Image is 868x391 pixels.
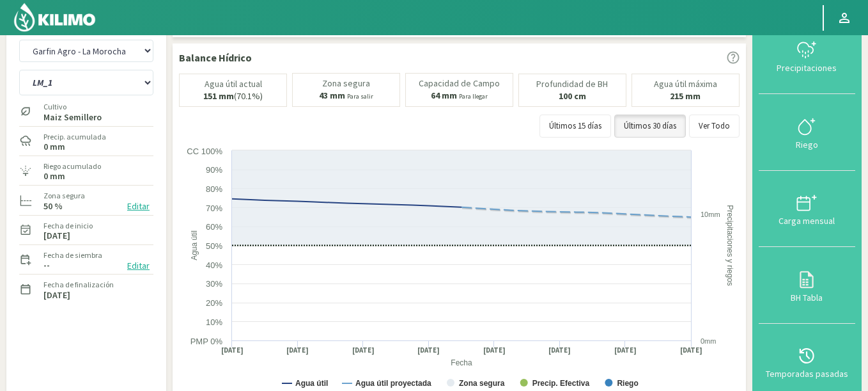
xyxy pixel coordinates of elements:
[206,279,222,289] text: 30%
[725,205,734,286] text: Precipitaciones y riegos
[43,172,65,180] label: 0 mm
[123,259,153,273] button: Editar
[43,291,70,299] label: [DATE]
[221,346,244,355] text: [DATE]
[295,379,328,388] text: Agua útil
[123,199,153,214] button: Editar
[451,358,472,367] text: Fecha
[759,94,855,170] button: Riego
[763,216,851,225] div: Carga mensual
[206,222,222,232] text: 60%
[190,337,223,346] text: PMP 0%
[763,293,851,302] div: BH Tabla
[355,379,431,388] text: Agua útil proyectada
[539,115,611,138] button: Últimos 15 días
[352,346,375,355] text: [DATE]
[43,101,102,113] label: Cultivo
[614,346,637,355] text: [DATE]
[431,90,457,101] b: 64 mm
[689,115,740,138] button: Ver Todo
[419,79,500,88] p: Capacidad de Campo
[701,211,720,218] text: 10mm
[43,143,65,151] label: 0 mm
[286,346,309,355] text: [DATE]
[206,317,222,327] text: 10%
[319,90,345,101] b: 43 mm
[759,18,855,94] button: Precipitaciones
[680,346,702,355] text: [DATE]
[43,220,93,232] label: Fecha de inicio
[532,379,590,388] text: Precip. Efectiva
[206,165,222,175] text: 90%
[206,260,222,270] text: 40%
[417,346,440,355] text: [DATE]
[43,113,102,122] label: Maiz Semillero
[43,261,50,269] label: --
[347,92,373,100] small: Para salir
[763,369,851,378] div: Temporadas pasadas
[459,92,488,100] small: Para llegar
[203,92,263,101] p: (70.1%)
[179,50,252,65] p: Balance Hídrico
[43,161,101,172] label: Riego acumulado
[763,63,851,72] div: Precipitaciones
[43,232,70,240] label: [DATE]
[187,147,222,156] text: CC 100%
[43,250,102,261] label: Fecha de siembra
[559,90,586,102] b: 100 cm
[190,230,199,260] text: Agua útil
[43,190,85,202] label: Zona segura
[206,298,222,308] text: 20%
[206,203,222,213] text: 70%
[548,346,571,355] text: [DATE]
[322,79,370,88] p: Zona segura
[483,346,506,355] text: [DATE]
[206,184,222,194] text: 80%
[43,131,106,143] label: Precip. acumulada
[536,79,608,89] p: Profundidad de BH
[763,140,851,149] div: Riego
[759,247,855,323] button: BH Tabla
[617,379,638,388] text: Riego
[203,90,234,102] b: 151 mm
[759,171,855,247] button: Carga mensual
[43,202,63,211] label: 50 %
[13,2,97,33] img: Kilimo
[205,79,262,89] p: Agua útil actual
[459,379,505,388] text: Zona segura
[701,337,716,345] text: 0mm
[206,241,222,251] text: 50%
[670,90,701,102] b: 215 mm
[654,79,717,89] p: Agua útil máxima
[43,279,114,291] label: Fecha de finalización
[614,115,686,138] button: Últimos 30 días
